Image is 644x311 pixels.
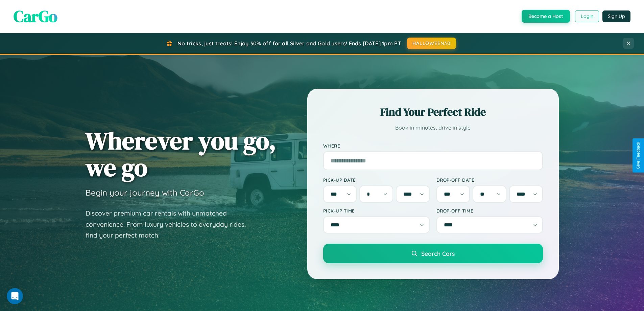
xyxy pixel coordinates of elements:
[436,177,543,183] label: Drop-off Date
[421,250,455,257] span: Search Cars
[86,187,204,198] h3: Begin your journey with CarGo
[436,208,543,214] label: Drop-off Time
[602,10,630,22] button: Sign Up
[86,208,255,241] p: Discover premium car rentals with unmatched convenience. From luxury vehicles to everyday rides, ...
[407,38,456,49] button: HALLOWEEN30
[323,244,543,263] button: Search Cars
[575,10,599,22] button: Login
[323,143,543,149] label: Where
[177,40,402,47] span: No tricks, just treats! Enjoy 30% off for all Silver and Gold users! Ends [DATE] 1pm PT.
[14,5,57,27] span: CarGo
[522,10,570,23] button: Become a Host
[323,177,430,183] label: Pick-up Date
[323,208,430,214] label: Pick-up Time
[323,105,543,119] h2: Find Your Perfect Ride
[7,288,23,304] iframe: Intercom live chat
[323,123,543,133] p: Book in minutes, drive in style
[636,142,641,169] div: Give Feedback
[86,127,276,181] h1: Wherever you go, we go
